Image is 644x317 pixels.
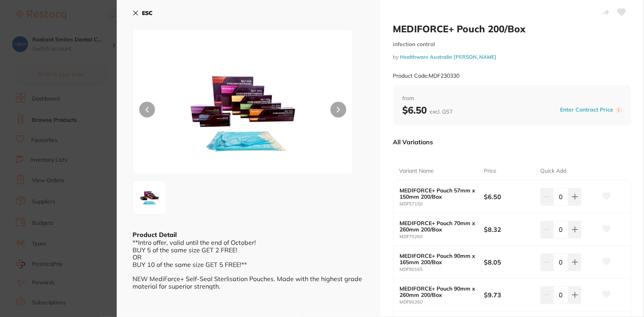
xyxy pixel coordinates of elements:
[34,17,140,202] div: Hi [PERSON_NAME], ​ Starting [DATE], we’re making some updates to our product offerings on the Re...
[393,41,632,48] small: infection control
[393,73,460,79] small: Product Code: MDF230330
[400,187,476,200] b: MEDIFORCE+ Pouch 57mm x 150mm 200/Box
[34,138,140,145] p: Message from Restocq, sent 6d ago
[12,11,146,150] div: message notification from Restocq, 6d ago. Hi Rohan, ​ Starting 11 August, we’re making some upda...
[135,183,164,212] img: ZXNfbWFpbi1qcGc
[484,225,534,234] b: $8.32
[484,167,497,175] p: Price
[403,95,622,103] span: from
[393,54,632,60] small: by
[18,19,30,31] img: Profile image for Restocq
[177,49,308,174] img: ZXNfbWFpbi1qcGc
[400,267,484,272] small: MDF90165
[400,54,497,60] a: Healthware Australia [PERSON_NAME]
[400,300,484,305] small: MDF90260
[34,17,140,135] div: Message content
[399,167,434,175] p: Variant Name
[400,201,484,207] small: MDF57150
[393,23,632,35] h2: MEDIFORCE+ Pouch 200/Box
[133,239,365,290] div: **Intro offer, valid until the end of October! BUY 5 of the same size GET 2 FREE! OR BUY 10 of th...
[400,253,476,265] b: MEDIFORCE+ Pouch 90mm x 165mm 200/Box
[400,285,476,298] b: MEDIFORCE+ Pouch 90mm x 260mm 200/Box
[133,231,177,239] b: Product Detail
[400,220,476,233] b: MEDIFORCE+ Pouch 70mm x 260mm 200/Box
[400,234,484,239] small: MDF70260
[484,291,534,299] b: $9.73
[393,138,433,146] p: All Variations
[540,167,566,175] p: Quick Add
[430,108,453,115] span: excl. GST
[558,106,616,114] button: Enter Contract Price
[403,104,453,116] b: $6.50
[484,192,534,201] b: $6.50
[133,6,153,20] button: ESC
[142,9,153,17] b: ESC
[484,258,534,267] b: $8.05
[616,107,622,113] label: i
